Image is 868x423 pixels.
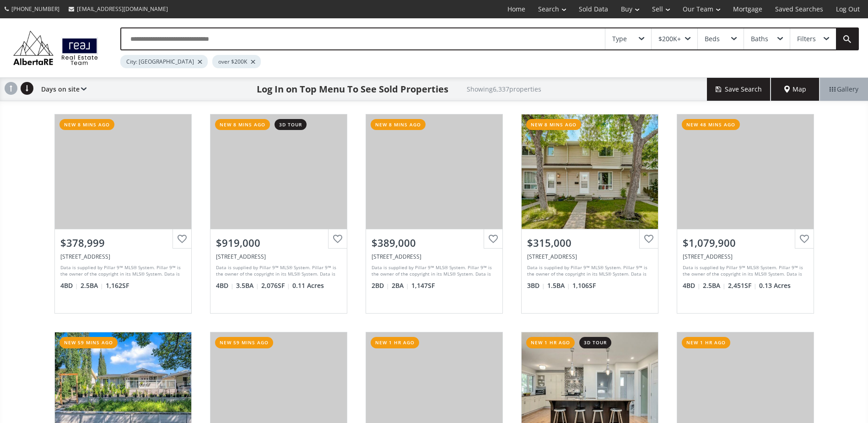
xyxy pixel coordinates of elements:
span: Gallery [830,85,858,94]
span: 4 BD [216,281,234,290]
div: Gallery [819,78,868,101]
a: [EMAIL_ADDRESS][DOMAIN_NAME] [64,0,173,17]
div: Baths [751,36,768,42]
div: $389,000 [372,236,497,250]
span: 1,147 SF [411,281,435,290]
a: new 8 mins ago$315,000[STREET_ADDRESS]Data is supplied by Pillar 9™ MLS® System. Pillar 9™ is the... [512,105,668,323]
span: 1,162 SF [106,281,129,290]
div: 1155 Falconridge Drive NE #69, Calgary, AB T3J 1E1 [527,253,652,260]
button: Save Search [707,78,771,101]
span: 4 BD [683,281,701,290]
div: Beds [705,36,720,42]
span: 0.13 Acres [759,281,791,290]
div: Days on site [37,78,86,101]
div: $919,000 [216,236,341,250]
span: 3.5 BA [236,281,259,290]
span: 2 BD [372,281,389,290]
div: Data is supplied by Pillar 9™ MLS® System. Pillar 9™ is the owner of the copyright in its MLS® Sy... [216,264,339,278]
span: Map [784,85,806,94]
span: 2,451 SF [728,281,757,290]
div: Map [771,78,819,101]
span: [EMAIL_ADDRESS][DOMAIN_NAME] [77,5,168,13]
a: new 8 mins ago$389,000[STREET_ADDRESS]Data is supplied by Pillar 9™ MLS® System. Pillar 9™ is the... [356,105,512,323]
span: 4 BD [60,281,78,290]
div: City: [GEOGRAPHIC_DATA] [120,55,208,68]
div: Filters [797,36,816,42]
span: 2.5 BA [81,281,103,290]
span: 3 BD [527,281,545,290]
a: new 48 mins ago$1,079,900[STREET_ADDRESS]Data is supplied by Pillar 9™ MLS® System. Pillar 9™ is ... [668,105,823,323]
h1: Log In on Top Menu To See Sold Properties [257,83,448,96]
span: 1,106 SF [572,281,596,290]
div: 3810 43 Street SW #309, Calgary, AB T3E 7T7 [372,253,497,260]
div: 208 Coral Shores Bay NE, Calgary, AB T3J 3J6 [683,253,808,260]
span: 2,076 SF [261,281,290,290]
span: [PHONE_NUMBER] [11,5,59,13]
img: Logo [9,28,102,67]
div: $200K+ [658,36,681,42]
span: 2 BA [392,281,409,290]
div: Data is supplied by Pillar 9™ MLS® System. Pillar 9™ is the owner of the copyright in its MLS® Sy... [372,264,495,278]
div: 111 Tarawood Lane NE #301, Calgary, AB T3J 0C1 [60,253,186,260]
span: 0.11 Acres [292,281,324,290]
div: $315,000 [527,236,652,250]
h2: Showing 6,337 properties [467,86,541,92]
div: Data is supplied by Pillar 9™ MLS® System. Pillar 9™ is the owner of the copyright in its MLS® Sy... [683,264,806,278]
div: Data is supplied by Pillar 9™ MLS® System. Pillar 9™ is the owner of the copyright in its MLS® Sy... [527,264,650,278]
a: new 8 mins ago3d tour$919,000[STREET_ADDRESS]Data is supplied by Pillar 9™ MLS® System. Pillar 9™... [201,105,356,323]
div: $1,079,900 [683,236,808,250]
span: 2.5 BA [703,281,726,290]
div: Type [612,36,627,42]
div: $378,999 [60,236,186,250]
span: 1.5 BA [547,281,570,290]
a: new 8 mins ago$378,999[STREET_ADDRESS]Data is supplied by Pillar 9™ MLS® System. Pillar 9™ is the... [45,105,201,323]
div: Data is supplied by Pillar 9™ MLS® System. Pillar 9™ is the owner of the copyright in its MLS® Sy... [60,264,183,278]
div: 23 Cranleigh Mews SE, Calgary, AB T3M1E1 [216,253,341,260]
div: over $200K [212,55,261,68]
